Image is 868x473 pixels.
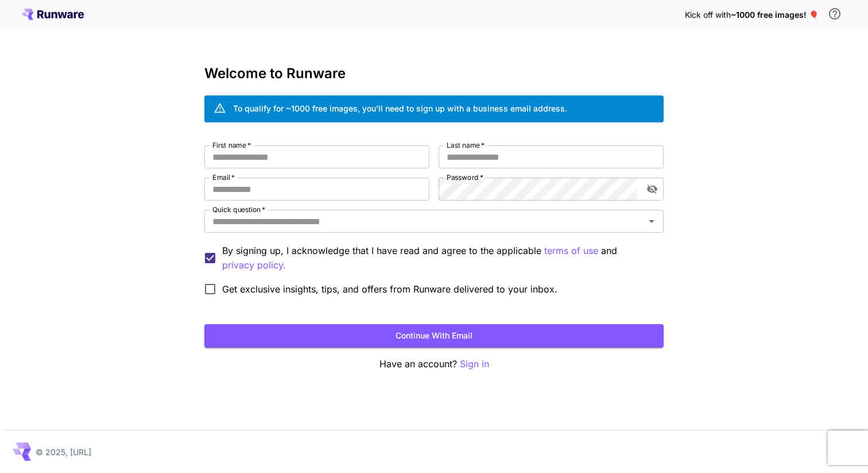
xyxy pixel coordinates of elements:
label: Email [212,172,235,182]
button: Open [644,213,660,229]
button: Continue with email [204,324,664,348]
p: privacy policy. [222,258,286,272]
p: Have an account? [204,357,664,371]
label: Quick question [212,205,265,214]
span: Kick off with [685,10,731,20]
p: terms of use [544,244,598,258]
div: To qualify for ~1000 free images, you’ll need to sign up with a business email address. [233,102,567,114]
button: In order to qualify for free credit, you need to sign up with a business email address and click ... [823,2,846,25]
h3: Welcome to Runware [204,66,664,82]
label: Password [447,172,483,182]
span: Get exclusive insights, tips, and offers from Runware delivered to your inbox. [222,282,557,296]
span: ~1000 free images! 🎈 [731,10,819,20]
button: Sign in [460,357,489,371]
button: By signing up, I acknowledge that I have read and agree to the applicable terms of use and [222,258,286,272]
button: toggle password visibility [642,179,662,199]
button: By signing up, I acknowledge that I have read and agree to the applicable and privacy policy. [544,244,598,258]
p: By signing up, I acknowledge that I have read and agree to the applicable and [222,244,654,272]
p: © 2025, [URL] [36,446,91,458]
label: First name [212,140,251,150]
label: Last name [447,140,485,150]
